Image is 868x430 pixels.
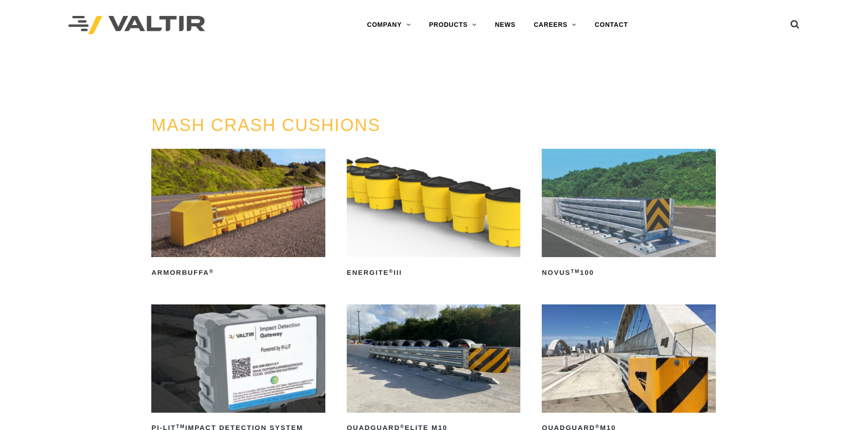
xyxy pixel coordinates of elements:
a: COMPANY [358,16,420,34]
a: NEWS [486,16,524,34]
h2: NOVUS 100 [542,265,715,280]
sup: TM [571,268,580,274]
sup: TM [176,424,185,429]
a: ENERGITE®III [347,149,520,280]
a: MASH CRASH CUSHIONS [151,116,380,135]
sup: ® [389,268,394,274]
sup: ® [400,424,405,429]
a: CONTACT [586,16,637,34]
a: CAREERS [524,16,586,34]
img: Valtir [68,16,205,35]
a: NOVUSTM100 [542,149,715,280]
a: ArmorBuffa® [151,149,325,280]
sup: ® [209,268,214,274]
h2: ArmorBuffa [151,265,325,280]
a: PRODUCTS [420,16,486,34]
sup: ® [595,424,600,429]
h2: ENERGITE III [347,265,520,280]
